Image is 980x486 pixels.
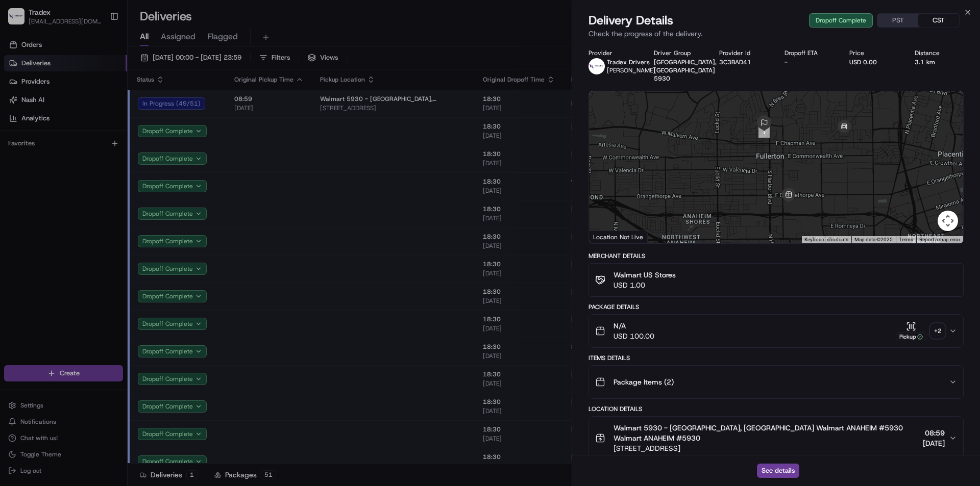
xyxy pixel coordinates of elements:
[35,97,167,108] div: Start new chat
[589,12,673,29] span: Delivery Details
[589,231,648,243] div: Location Not Live
[614,377,674,387] span: Package Items ( 2 )
[102,173,124,181] span: Pylon
[614,321,654,331] span: N/A
[589,405,964,413] div: Location Details
[923,438,945,448] span: [DATE]
[607,58,650,66] span: Tradex Drivers
[20,148,78,158] span: Knowledge Base
[915,58,964,66] div: 3.1 km
[719,49,768,57] div: Provider Id
[804,236,848,243] button: Keyboard shortcuts
[589,354,964,362] div: Items Details
[589,417,963,459] button: Walmart 5930 - [GEOGRAPHIC_DATA], [GEOGRAPHIC_DATA] Walmart ANAHEIM #5930 Walmart ANAHEIM #5930[S...
[785,49,834,57] div: Dropoff ETA
[589,29,964,39] p: Check the progress of the delivery.
[896,332,926,341] div: Pickup
[10,149,18,157] div: 📗
[82,144,168,162] a: 💻API Documentation
[785,58,834,66] div: -
[899,237,913,242] a: Terms
[614,423,919,443] span: Walmart 5930 - [GEOGRAPHIC_DATA], [GEOGRAPHIC_DATA] Walmart ANAHEIM #5930 Walmart ANAHEIM #5930
[923,428,945,438] span: 08:59
[719,58,751,66] button: 3C3BAD41
[27,66,168,76] input: Clear
[654,49,703,57] div: Driver Group
[757,464,799,478] button: See details
[10,41,186,57] p: Welcome 👋
[614,280,676,290] span: USD 1.00
[854,237,893,242] span: Map data ©2025
[758,126,770,138] div: 1
[896,321,945,341] button: Pickup+2
[589,303,964,311] div: Package Details
[6,144,82,162] a: 📗Knowledge Base
[919,237,960,242] a: Report a map error
[35,108,129,116] div: We're available if you need us!
[849,58,898,66] div: USD 0.00
[614,331,654,341] span: USD 100.00
[614,270,676,280] span: Walmart US Stores
[96,148,164,158] span: API Documentation
[589,315,963,347] button: N/AUSD 100.00Pickup+2
[592,230,625,243] img: Google
[614,443,919,453] span: [STREET_ADDRESS]
[589,252,964,260] div: Merchant Details
[72,172,124,181] a: Powered byPylon
[930,324,945,338] div: + 2
[174,100,186,113] button: Start new chat
[896,321,926,341] button: Pickup
[915,49,964,57] div: Distance
[877,14,918,27] button: PST
[938,211,958,231] button: Map camera controls
[589,58,605,74] img: 1679586894394
[607,66,655,74] span: [PERSON_NAME]
[10,97,29,116] img: 1736555255976-a54dd68f-1ca7-489b-9aae-adbdc363a1c4
[10,10,31,31] img: Nash
[592,230,625,243] a: Open this area in Google Maps (opens a new window)
[654,58,703,83] div: [GEOGRAPHIC_DATA], [GEOGRAPHIC_DATA] 5930
[849,49,898,57] div: Price
[86,149,94,157] div: 💻
[918,14,959,27] button: CST
[589,366,963,398] button: Package Items (2)
[589,49,638,57] div: Provider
